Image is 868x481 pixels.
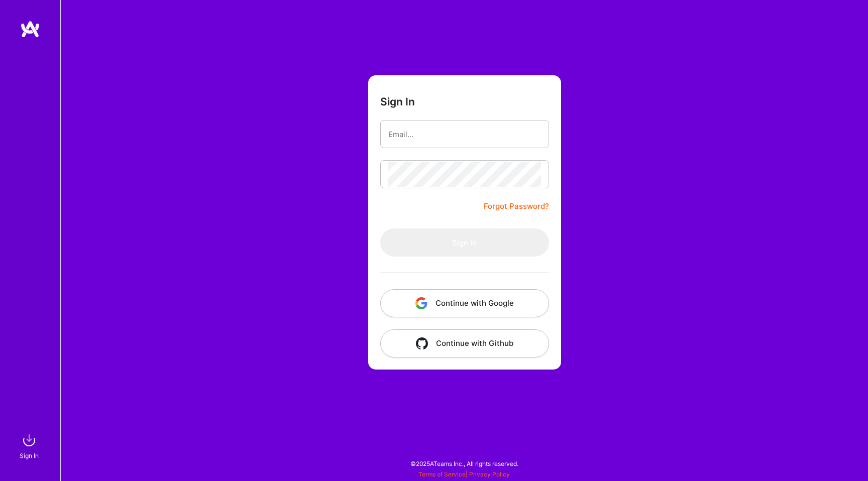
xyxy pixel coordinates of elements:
[380,329,549,357] button: Continue with Github
[469,470,510,478] a: Privacy Policy
[484,200,549,212] a: Forgot Password?
[60,451,868,476] div: © 2025 ATeams Inc., All rights reserved.
[20,450,39,461] div: Sign In
[415,297,427,309] img: icon
[388,122,541,147] input: Email...
[380,95,415,108] h3: Sign In
[19,430,39,450] img: sign in
[380,228,549,257] button: Sign In
[416,337,428,349] img: icon
[418,470,466,478] a: Terms of Service
[418,470,510,478] span: |
[21,430,39,461] a: sign inSign In
[20,20,40,38] img: logo
[380,289,549,317] button: Continue with Google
